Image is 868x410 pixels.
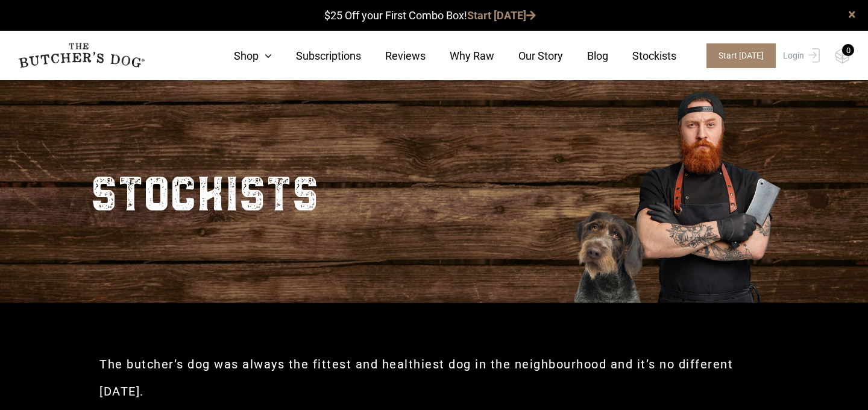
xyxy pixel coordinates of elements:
a: Reviews [361,48,426,64]
span: Start [DATE] [706,43,776,68]
h2: The butcher’s dog was always the fittest and healthiest dog in the neighbourhood and it’s no diff... [99,351,769,405]
a: Login [780,43,820,68]
a: Start [DATE] [467,9,536,22]
h2: STOCKISTS [90,152,319,230]
a: Stockists [608,48,676,64]
img: Butcher_Large_3.png [555,77,796,303]
a: Subscriptions [272,48,361,64]
div: 0 [842,44,854,56]
a: Shop [210,48,272,64]
a: Our Story [494,48,563,64]
a: Blog [563,48,608,64]
a: Why Raw [426,48,494,64]
img: TBD_Cart-Empty.png [835,48,850,64]
a: Start [DATE] [694,43,780,68]
a: close [848,7,856,22]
